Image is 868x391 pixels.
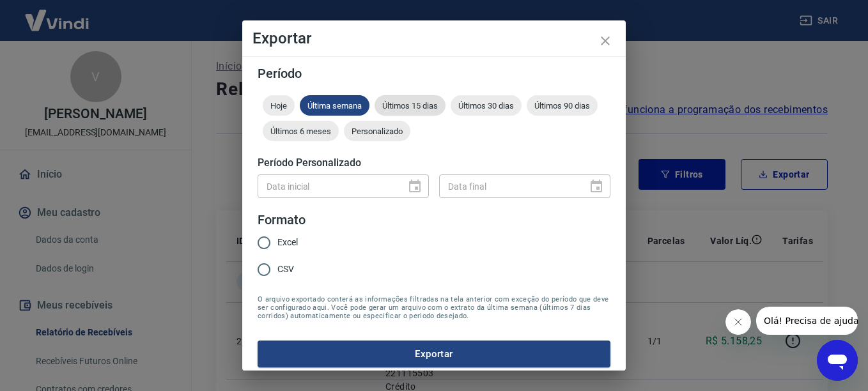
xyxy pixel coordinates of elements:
div: Última semana [300,95,369,116]
h5: Período [258,67,610,80]
span: Personalizado [344,126,410,136]
iframe: Botão para abrir a janela de mensagens [817,340,858,381]
iframe: Mensagem da empresa [756,307,858,335]
button: Exportar [258,341,610,367]
span: Últimos 15 dias [375,101,446,111]
span: O arquivo exportado conterá as informações filtradas na tela anterior com exceção do período que ... [258,295,610,320]
legend: Formato [258,211,306,229]
input: DD/MM/YYYY [258,174,397,198]
div: Últimos 15 dias [375,95,446,116]
button: close [590,26,621,56]
span: Últimos 30 dias [451,101,522,111]
div: Personalizado [344,121,410,141]
span: Excel [277,236,298,249]
h4: Exportar [252,31,616,46]
span: Últimos 90 dias [527,101,598,111]
h5: Período Personalizado [258,157,610,169]
span: Olá! Precisa de ajuda? [8,9,107,19]
div: Últimos 90 dias [527,95,598,116]
div: Últimos 6 meses [263,121,339,141]
input: DD/MM/YYYY [439,174,578,198]
iframe: Fechar mensagem [725,309,751,335]
span: Última semana [300,101,369,111]
span: Hoje [263,101,295,111]
span: Últimos 6 meses [263,126,339,136]
span: CSV [277,263,294,276]
div: Últimos 30 dias [451,95,522,116]
div: Hoje [263,95,295,116]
